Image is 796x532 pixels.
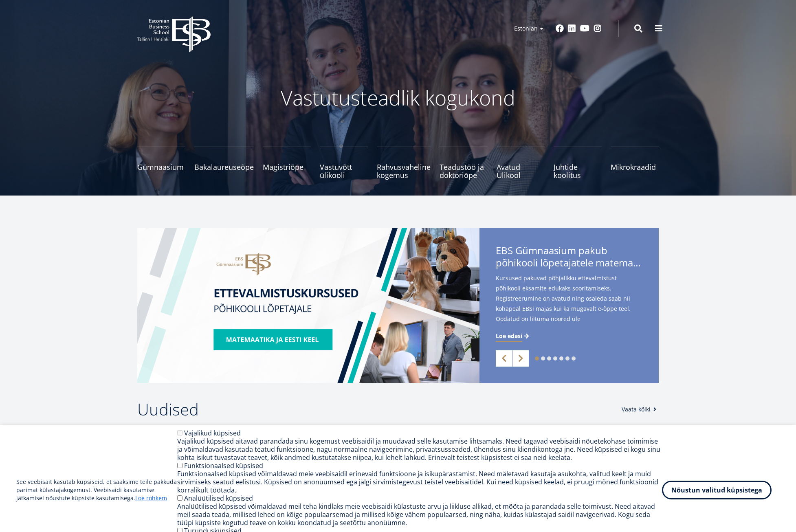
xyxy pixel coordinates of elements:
[622,405,659,413] a: Vaata kõiki
[182,86,614,110] p: Vastutusteadlik kogukond
[594,24,602,33] a: Instagram
[496,350,512,367] a: Previous
[377,147,431,179] a: Rahvusvaheline kogemus
[662,481,772,499] button: Nõustun valitud küpsistega
[559,356,563,361] a: 5
[177,470,662,494] div: Funktsionaalsed küpsised võimaldavad meie veebisaidil erinevaid funktsioone ja isikupärastamist. ...
[556,24,564,33] a: Facebook
[263,147,311,179] a: Magistriõpe
[535,356,539,361] a: 1
[184,461,263,470] label: Funktsionaalsed küpsised
[541,356,545,361] a: 2
[611,147,659,179] a: Mikrokraadid
[263,163,311,171] span: Magistriõpe
[137,228,479,383] img: EBS Gümnaasiumi ettevalmistuskursused
[547,356,551,361] a: 3
[177,502,662,527] div: Analüütilised küpsised võimaldavad meil teha kindlaks meie veebisaidi külastuste arvu ja liikluse...
[177,437,662,462] div: Vajalikud küpsised aitavad parandada sinu kogemust veebisaidil ja muudavad selle kasutamise lihts...
[496,332,522,340] span: Loe edasi
[496,257,642,269] span: põhikooli lõpetajatele matemaatika- ja eesti keele kursuseid
[16,478,177,502] p: See veebisait kasutab küpsiseid, et saaksime teile pakkuda parimat külastajakogemust. Veebisaidi ...
[497,163,545,179] span: Avatud Ülikool
[568,24,576,33] a: Linkedin
[611,163,659,171] span: Mikrokraadid
[194,147,254,179] a: Bakalaureuseõpe
[184,494,253,503] label: Analüütilised küpsised
[553,356,557,361] a: 4
[194,163,254,171] span: Bakalaureuseõpe
[512,350,529,367] a: Next
[554,163,602,179] span: Juhtide koolitus
[137,147,185,179] a: Gümnaasium
[496,244,642,271] span: EBS Gümnaasium pakub
[137,399,613,420] h2: Uudised
[497,147,545,179] a: Avatud Ülikool
[554,147,602,179] a: Juhtide koolitus
[440,147,488,179] a: Teadustöö ja doktoriõpe
[320,163,368,179] span: Vastuvõtt ülikooli
[580,24,589,33] a: Youtube
[184,429,241,437] label: Vajalikud küpsised
[135,494,167,502] a: Loe rohkem
[572,356,576,361] a: 7
[320,147,368,179] a: Vastuvõtt ülikooli
[377,163,431,179] span: Rahvusvaheline kogemus
[496,332,530,340] a: Loe edasi
[565,356,570,361] a: 6
[440,163,488,179] span: Teadustöö ja doktoriõpe
[496,273,642,337] span: Kursused pakuvad põhjalikku ettevalmistust põhikooli eksamite edukaks sooritamiseks. Registreerum...
[137,163,185,171] span: Gümnaasium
